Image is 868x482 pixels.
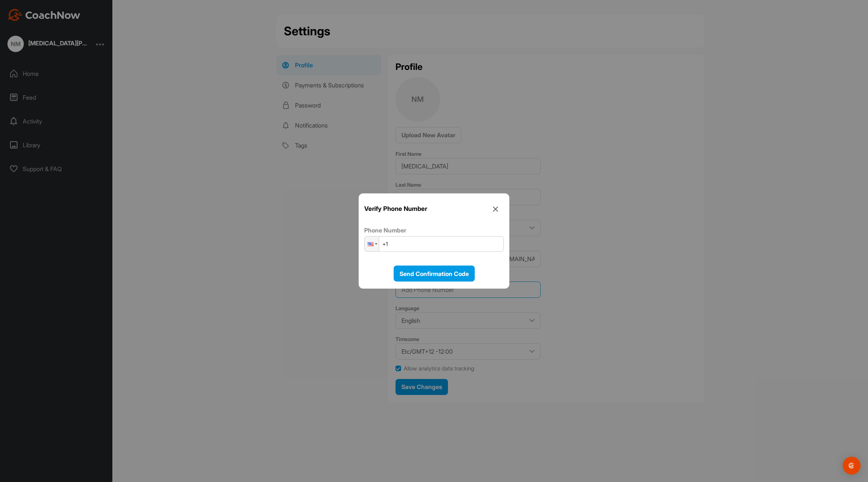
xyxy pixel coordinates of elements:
[365,237,379,251] div: United States: + 1
[394,266,475,282] button: Send Confirmation Code
[843,457,861,475] div: Open Intercom Messenger
[364,204,427,213] h4: Verify Phone Number
[364,226,504,235] label: Phone Number
[400,270,469,277] span: Send Confirmation Code
[364,236,504,252] input: 1 (702) 123-4567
